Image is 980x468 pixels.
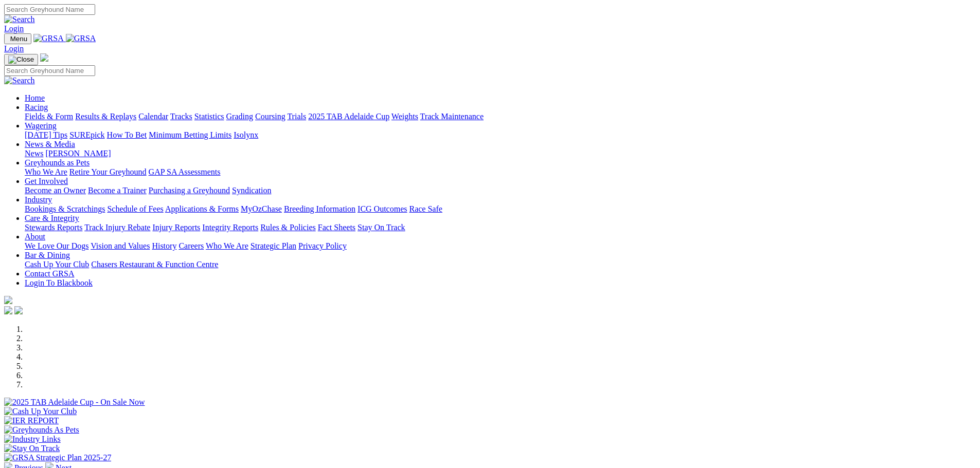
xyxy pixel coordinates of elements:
a: Grading [226,112,253,121]
a: Contact GRSA [25,269,74,278]
img: Industry Links [4,435,61,444]
a: Fields & Form [25,112,73,121]
a: Racing [25,103,48,111]
a: News [25,149,43,158]
a: Statistics [194,112,224,121]
img: logo-grsa-white.png [40,53,48,62]
a: Integrity Reports [202,223,258,232]
a: MyOzChase [241,204,282,213]
a: Trials [287,112,306,121]
a: About [25,232,45,241]
a: Retire Your Greyhound [69,167,147,176]
a: Chasers Restaurant & Function Centre [91,260,218,269]
img: 2025 TAB Adelaide Cup - On Sale Now [4,398,145,407]
a: Vision and Values [91,241,150,250]
a: Results & Replays [75,112,136,121]
a: SUREpick [69,130,104,139]
a: Strategic Plan [251,241,296,250]
img: facebook.svg [4,306,12,314]
a: Breeding Information [284,204,355,213]
a: How To Bet [107,130,147,139]
img: Cash Up Your Club [4,407,77,416]
a: Privacy Policy [298,241,347,250]
a: Care & Integrity [25,214,79,222]
a: Track Maintenance [420,112,484,121]
div: Wagering [25,130,976,140]
a: [PERSON_NAME] [45,149,111,158]
button: Toggle navigation [4,54,38,65]
a: Bar & Dining [25,251,70,259]
a: Isolynx [234,130,258,139]
div: News & Media [25,149,976,158]
a: GAP SA Assessments [149,167,221,176]
div: Bar & Dining [25,260,976,269]
div: Get Involved [25,186,976,195]
span: Menu [10,35,27,43]
img: Close [8,55,34,64]
img: Greyhounds As Pets [4,425,79,435]
a: Who We Are [206,241,248,250]
a: Become an Owner [25,186,86,195]
img: GRSA Strategic Plan 2025-27 [4,453,111,462]
input: Search [4,65,95,76]
a: Track Injury Rebate [84,223,150,232]
button: Toggle navigation [4,33,31,44]
a: Purchasing a Greyhound [149,186,230,195]
img: Search [4,76,35,85]
a: Who We Are [25,167,67,176]
div: Racing [25,112,976,121]
a: Get Involved [25,177,68,185]
div: About [25,241,976,251]
a: History [152,241,176,250]
img: logo-grsa-white.png [4,296,12,304]
a: Weights [391,112,418,121]
a: Injury Reports [152,223,200,232]
a: Cash Up Your Club [25,260,89,269]
img: Search [4,15,35,24]
a: Minimum Betting Limits [149,130,231,139]
a: News & Media [25,140,75,148]
a: Fact Sheets [318,223,355,232]
img: IER REPORT [4,416,59,425]
input: Search [4,4,95,15]
div: Care & Integrity [25,223,976,232]
img: GRSA [33,34,64,43]
a: 2025 TAB Adelaide Cup [308,112,389,121]
img: twitter.svg [14,306,23,314]
a: Login [4,44,24,53]
div: Industry [25,204,976,214]
a: Race Safe [409,204,442,213]
a: Stay On Track [358,223,405,232]
img: Stay On Track [4,444,60,453]
a: Home [25,93,45,102]
a: Bookings & Scratchings [25,204,105,213]
a: Tracks [170,112,192,121]
a: Coursing [255,112,286,121]
a: Become a Trainer [88,186,147,195]
a: Login [4,24,24,33]
a: Wagering [25,121,57,130]
a: Schedule of Fees [107,204,163,213]
a: Stewards Reports [25,223,82,232]
img: GRSA [66,34,96,43]
a: Login To Blackbook [25,278,93,287]
a: Calendar [138,112,168,121]
a: Syndication [232,186,271,195]
a: Greyhounds as Pets [25,158,90,167]
a: Industry [25,195,52,204]
a: [DATE] Tips [25,130,67,139]
a: Applications & Forms [165,204,239,213]
a: We Love Our Dogs [25,241,88,250]
a: Careers [179,241,204,250]
div: Greyhounds as Pets [25,167,976,177]
a: ICG Outcomes [358,204,407,213]
a: Rules & Policies [260,223,316,232]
